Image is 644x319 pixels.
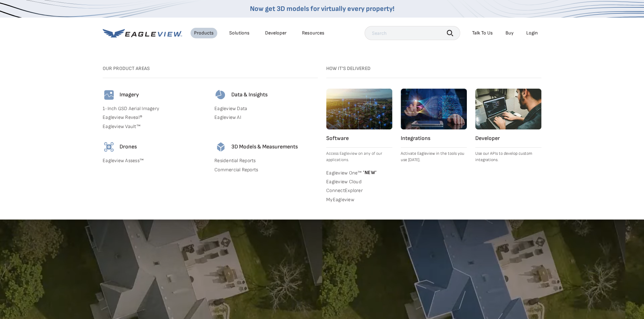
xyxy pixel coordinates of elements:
p: Use our APIs to develop custom integrations. [475,151,541,163]
div: Talk To Us [472,30,493,36]
img: data-icon.svg [214,89,227,101]
a: Now get 3D models for virtually every property! [250,5,394,13]
a: Commercial Reports [214,167,318,173]
img: developer.webp [475,89,541,129]
a: MyEagleview [326,197,392,203]
img: integrations.webp [401,89,467,129]
img: 3d-models-icon.svg [214,141,227,153]
div: Resources [302,30,324,36]
p: Activate Eagleview in the tools you use [DATE]. [401,151,467,163]
a: Developer [265,30,286,36]
a: Eagleview Data [214,106,318,112]
h3: How it's Delivered [326,65,541,72]
a: Integrations Activate Eagleview in the tools you use [DATE]. [401,89,467,163]
input: Search [365,26,460,40]
div: Solutions [229,30,250,36]
a: 1-Inch GSD Aerial Imagery [103,106,206,112]
h4: Data & Insights [231,91,268,98]
h3: Our Product Areas [103,65,318,72]
a: Eagleview Vault™ [103,123,206,130]
img: drones-icon.svg [103,141,115,153]
a: Residential Reports [214,158,318,164]
div: Login [526,30,538,36]
a: Eagleview AI [214,114,318,121]
div: Products [194,30,214,36]
span: NEW [361,170,376,176]
img: software.webp [326,89,392,129]
a: ConnectExplorer [326,187,392,194]
a: Eagleview Assess™ [103,158,206,164]
h4: 3D Models & Measurements [231,143,298,151]
h4: Developer [475,135,541,142]
h4: Drones [120,143,137,151]
a: Eagleview Cloud [326,179,392,185]
a: Eagleview One™ *NEW* [326,169,392,176]
h4: Integrations [401,135,467,142]
a: Buy [505,30,514,36]
p: Access Eagleview on any of our applications. [326,151,392,163]
img: imagery-icon.svg [103,89,115,101]
a: Developer Use our APIs to develop custom integrations. [475,89,541,163]
a: Eagleview Reveal® [103,114,206,121]
h4: Software [326,135,392,142]
h4: Imagery [120,91,139,98]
